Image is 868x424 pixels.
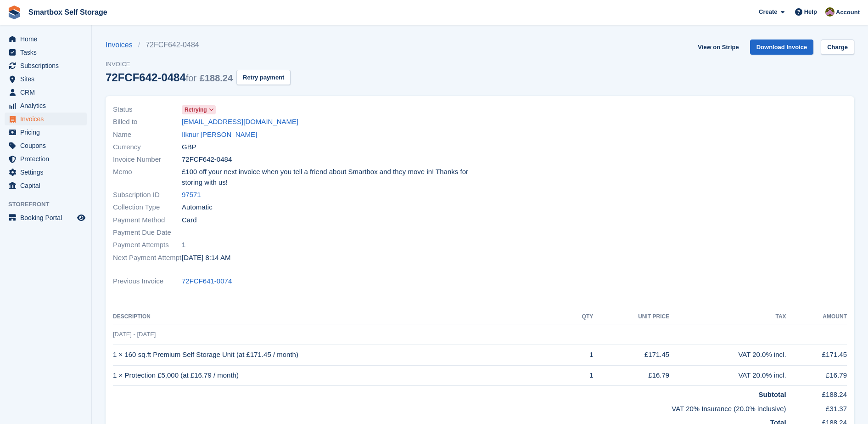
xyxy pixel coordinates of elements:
td: £16.79 [593,365,669,386]
span: Protection [20,153,75,165]
span: Storefront [8,200,91,209]
a: menu [5,113,87,125]
span: GBP [182,142,196,153]
td: 1 × Protection £5,000 (at £16.79 / month) [113,365,566,386]
a: menu [5,59,87,72]
span: Payment Attempts [113,240,182,250]
td: £16.79 [786,365,847,386]
a: menu [5,126,87,139]
button: Retry payment [236,70,291,85]
span: Capital [20,179,75,192]
a: View on Stripe [694,40,742,55]
td: £31.37 [786,400,847,414]
span: Sites [20,73,75,85]
span: Billed to [113,117,182,127]
td: 1 [566,365,593,386]
div: 72FCF642-0484 [106,71,233,84]
span: Create [759,7,777,17]
td: £188.24 [786,386,847,400]
time: 2025-08-29 07:14:46 UTC [182,253,230,263]
span: Retrying [185,106,207,114]
th: Tax [669,310,786,324]
span: Payment Due Date [113,227,182,238]
td: 1 × 160 sq.ft Premium Self Storage Unit (at £171.45 / month) [113,345,566,365]
a: menu [5,46,87,59]
span: Invoice [106,60,291,69]
a: [EMAIL_ADDRESS][DOMAIN_NAME] [182,117,298,127]
div: VAT 20.0% incl. [669,370,786,381]
span: Memo [113,167,182,187]
a: Retrying [182,104,216,115]
span: Home [20,33,75,45]
span: CRM [20,86,75,99]
span: £100 off your next invoice when you tell a friend about Smartbox and they move in! Thanks for sto... [182,167,475,187]
a: menu [5,153,87,165]
th: Description [113,310,566,324]
td: VAT 20% Insurance (20.0% inclusive) [113,400,786,414]
a: menu [5,179,87,192]
span: Invoice Number [113,154,182,165]
span: Currency [113,142,182,153]
nav: breadcrumbs [106,40,291,51]
a: menu [5,139,87,152]
span: for [186,73,196,83]
td: £171.45 [593,345,669,365]
span: Status [113,104,182,115]
span: Analytics [20,99,75,112]
span: Help [804,7,817,17]
a: 97571 [182,190,201,200]
a: Charge [821,40,854,55]
a: menu [5,211,87,224]
span: Coupons [20,139,75,152]
a: menu [5,86,87,99]
div: VAT 20.0% incl. [669,350,786,360]
img: Kayleigh Devlin [825,7,834,17]
span: [DATE] - [DATE] [113,331,156,338]
span: Automatic [182,202,213,213]
span: Next Payment Attempt [113,253,182,263]
span: Previous Invoice [113,276,182,287]
span: Tasks [20,46,75,59]
a: menu [5,33,87,45]
td: £171.45 [786,345,847,365]
a: menu [5,166,87,179]
a: 72FCF641-0074 [182,276,232,287]
a: Preview store [76,212,87,223]
span: Booking Portal [20,211,75,224]
th: QTY [566,310,593,324]
th: Amount [786,310,847,324]
span: Settings [20,166,75,179]
span: Invoices [20,113,75,125]
a: menu [5,73,87,85]
span: Collection Type [113,202,182,213]
span: £188.24 [200,73,233,83]
span: Name [113,130,182,140]
span: 72FCF642-0484 [182,154,232,165]
span: Card [182,215,197,226]
td: 1 [566,345,593,365]
a: Ilknur [PERSON_NAME] [182,130,257,140]
span: Payment Method [113,215,182,226]
span: Subscription ID [113,190,182,200]
img: stora-icon-8386f47178a22dfd0bd8f6a31ec36ba5ce8667c1dd55bd0f319d3a0aa187defe.svg [7,6,21,19]
span: Subscriptions [20,59,75,72]
th: Unit Price [593,310,669,324]
a: Invoices [106,40,138,51]
a: Download Invoice [750,40,814,55]
strong: Subtotal [759,390,786,398]
span: Pricing [20,126,75,139]
span: 1 [182,240,185,250]
span: Account [836,8,860,17]
a: menu [5,99,87,112]
a: Smartbox Self Storage [25,5,111,20]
